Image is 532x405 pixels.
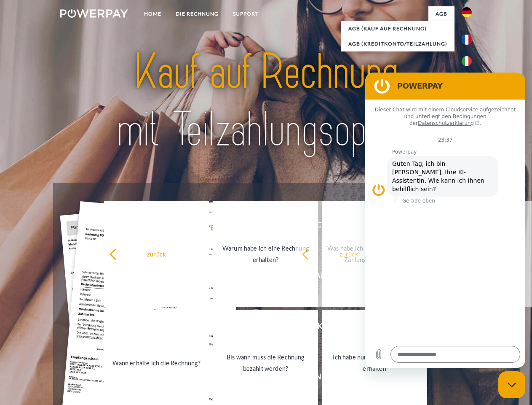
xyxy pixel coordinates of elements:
a: SUPPORT [226,6,266,22]
a: Home [137,6,168,22]
img: fr [462,35,472,45]
div: Bis wann muss die Rechnung bezahlt werden? [218,351,313,374]
a: AGB (Kauf auf Rechnung) [341,21,454,36]
img: it [462,56,472,66]
img: logo-powerpay-white.svg [60,9,128,18]
div: Wann erhalte ich die Rechnung? [109,357,204,368]
div: Ich habe nur eine Teillieferung erhalten [327,351,422,374]
a: DIE RECHNUNG [168,6,226,22]
div: Warum habe ich eine Rechnung erhalten? [218,243,313,265]
a: agb [428,6,454,22]
div: zurück [109,248,204,259]
div: zurück [302,248,396,259]
a: AGB (Kreditkonto/Teilzahlung) [341,36,454,51]
img: title-powerpay_de.svg [80,40,452,162]
iframe: Schaltfläche zum Öffnen des Messaging-Fensters; Konversation läuft [498,371,525,398]
iframe: Messaging-Fenster [365,73,525,368]
img: de [462,7,472,17]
